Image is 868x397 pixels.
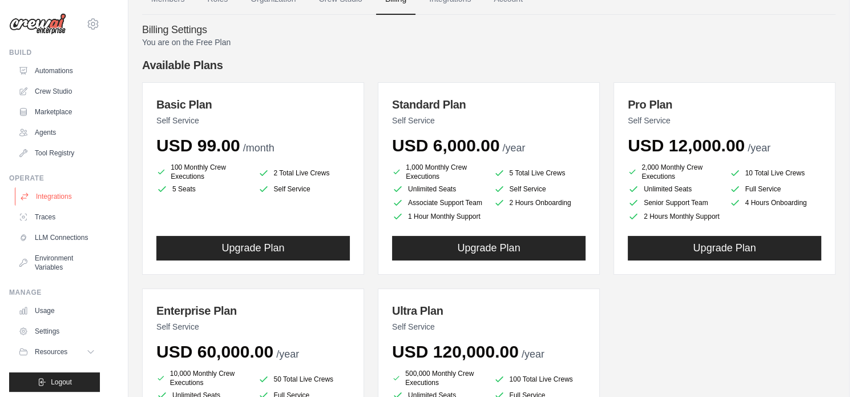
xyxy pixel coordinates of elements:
[142,37,835,48] p: You are on the Free Plan
[276,348,299,360] span: /year
[142,57,835,73] h4: Available Plans
[156,236,350,260] button: Upgrade Plan
[258,371,350,387] li: 50 Total Live Crews
[729,183,822,195] li: Full Service
[628,163,720,181] li: 2,000 Monthly Crew Executions
[392,369,485,387] li: 500,000 Monthly Crew Executions
[392,321,586,332] p: Self Service
[392,197,485,208] li: Associate Support Team
[156,369,249,387] li: 10,000 Monthly Crew Executions
[628,115,821,126] p: Self Service
[522,348,544,360] span: /year
[628,236,821,260] button: Upgrade Plan
[628,183,720,195] li: Unlimited Seats
[258,165,350,181] li: 2 Total Live Crews
[392,183,485,195] li: Unlimited Seats
[35,347,67,356] span: Resources
[392,115,586,126] p: Self Service
[14,322,100,340] a: Settings
[811,342,868,397] iframe: Chat Widget
[14,208,100,226] a: Traces
[494,371,586,387] li: 100 Total Live Crews
[502,142,525,154] span: /year
[392,236,586,260] button: Upgrade Plan
[15,187,101,206] a: Integrations
[156,163,249,181] li: 100 Monthly Crew Executions
[14,62,100,80] a: Automations
[14,302,100,320] a: Usage
[14,103,100,121] a: Marketplace
[51,378,72,387] span: Logout
[392,303,586,319] h3: Ultra Plan
[729,165,822,181] li: 10 Total Live Crews
[14,228,100,247] a: LLM Connections
[258,183,350,195] li: Self Service
[628,197,720,208] li: Senior Support Team
[392,342,519,361] span: USD 120,000.00
[156,183,249,195] li: 5 Seats
[494,165,586,181] li: 5 Total Live Crews
[14,123,100,142] a: Agents
[9,13,66,35] img: Logo
[628,136,745,155] span: USD 12,000.00
[156,136,240,155] span: USD 99.00
[494,183,586,195] li: Self Service
[156,342,273,361] span: USD 60,000.00
[628,97,821,113] h3: Pro Plan
[156,97,350,113] h3: Basic Plan
[156,303,350,319] h3: Enterprise Plan
[392,163,485,181] li: 1,000 Monthly Crew Executions
[9,288,100,297] div: Manage
[392,97,586,113] h3: Standard Plan
[628,211,720,222] li: 2 Hours Monthly Support
[14,82,100,101] a: Crew Studio
[156,321,350,332] p: Self Service
[243,142,274,154] span: /month
[14,249,100,276] a: Environment Variables
[729,197,822,208] li: 4 Hours Onboarding
[494,197,586,208] li: 2 Hours Onboarding
[392,211,485,222] li: 1 Hour Monthly Support
[9,372,100,392] button: Logout
[14,343,100,361] button: Resources
[14,144,100,162] a: Tool Registry
[392,136,499,155] span: USD 6,000.00
[748,142,770,154] span: /year
[9,48,100,57] div: Build
[156,115,350,126] p: Self Service
[9,174,100,183] div: Operate
[142,24,835,37] h4: Billing Settings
